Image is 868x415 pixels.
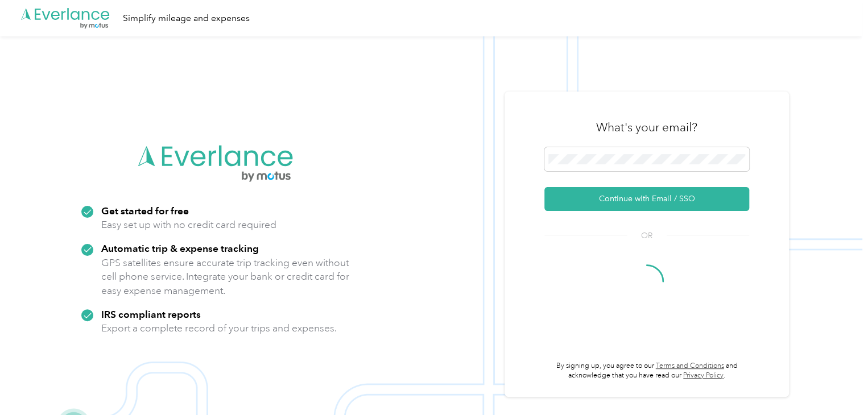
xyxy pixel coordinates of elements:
div: Simplify mileage and expenses [123,11,250,26]
strong: Automatic trip & expense tracking [101,242,259,254]
p: GPS satellites ensure accurate trip tracking even without cell phone service. Integrate your bank... [101,256,350,298]
p: Export a complete record of your trips and expenses. [101,321,337,335]
span: OR [627,230,667,242]
strong: IRS compliant reports [101,308,201,320]
p: Easy set up with no credit card required [101,218,276,232]
a: Privacy Policy [683,371,724,380]
button: Continue with Email / SSO [544,187,749,211]
strong: Get started for free [101,205,189,217]
p: By signing up, you agree to our and acknowledge that you have read our . [544,361,749,381]
h3: What's your email? [596,119,697,135]
a: Terms and Conditions [656,362,724,370]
